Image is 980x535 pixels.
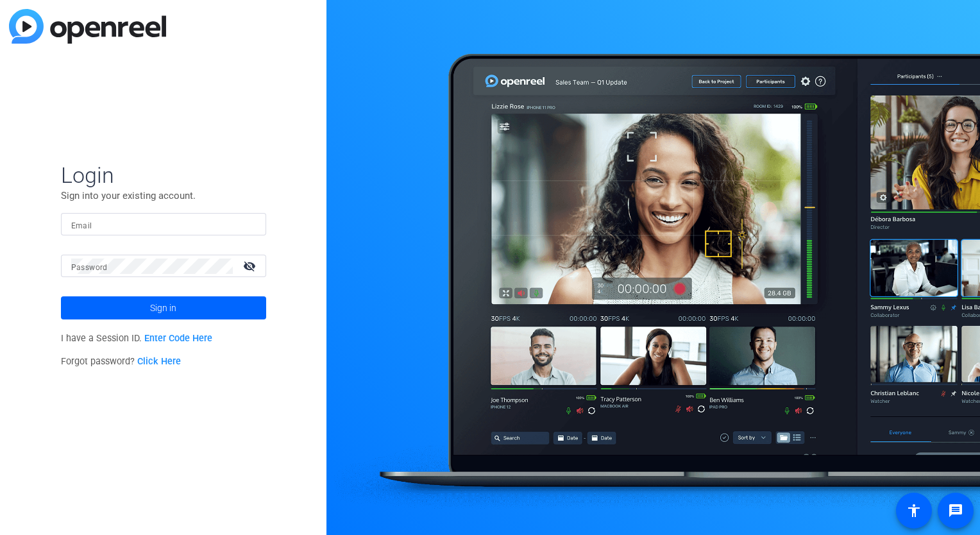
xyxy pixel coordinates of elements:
input: Enter Email Address [71,217,256,232]
p: Sign into your existing account. [61,189,266,203]
a: Click Here [137,356,181,367]
mat-icon: message [948,503,963,518]
span: I have a Session ID. [61,333,213,344]
mat-label: Email [71,221,92,230]
a: Enter Code Here [144,333,212,344]
span: Login [61,162,266,189]
span: Forgot password? [61,356,182,367]
mat-icon: visibility_off [235,257,266,275]
button: Sign in [61,296,266,319]
img: blue-gradient.svg [9,9,166,44]
span: Sign in [150,292,176,324]
mat-icon: accessibility [906,503,922,518]
mat-label: Password [71,263,108,272]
